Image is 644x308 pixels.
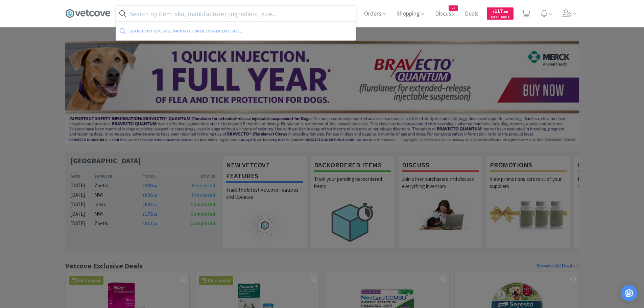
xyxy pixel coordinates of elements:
span: 23 [449,6,458,10]
div: Search by item, sku, manufacturer, ingredient, size... [129,26,297,36]
span: . 00 [503,9,508,14]
a: $117.00Cash Back [487,4,514,23]
span: 117 [493,8,508,14]
span: Cash Back [491,15,509,20]
input: Search by item, sku, manufacturer, ingredient, size... [116,6,356,21]
a: Discuss23 [432,11,457,17]
span: $ [493,9,495,14]
div: Open Intercom Messenger [621,285,637,301]
a: Deals [462,11,481,17]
